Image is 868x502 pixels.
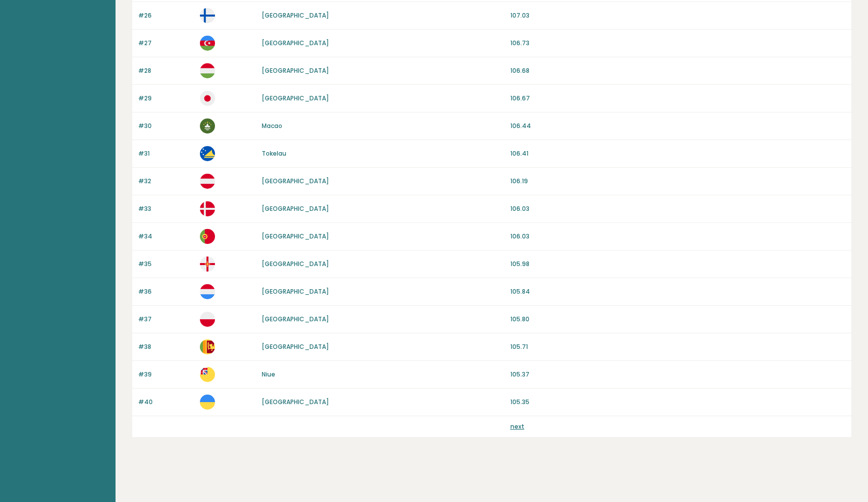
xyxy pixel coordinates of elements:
[262,66,329,75] a: [GEOGRAPHIC_DATA]
[510,177,845,186] p: 106.19
[510,398,845,407] p: 105.35
[138,342,194,351] p: #38
[510,121,845,131] p: 106.44
[138,66,194,75] p: #28
[200,339,215,354] img: lk.svg
[262,342,329,351] a: [GEOGRAPHIC_DATA]
[510,149,845,158] p: 106.41
[262,177,329,185] a: [GEOGRAPHIC_DATA]
[262,204,329,213] a: [GEOGRAPHIC_DATA]
[138,370,194,379] p: #39
[510,94,845,103] p: 106.67
[510,260,845,269] p: 105.98
[262,121,282,130] a: Macao
[138,232,194,241] p: #34
[200,91,215,106] img: jp.svg
[510,66,845,75] p: 106.68
[138,39,194,48] p: #27
[262,11,329,20] a: [GEOGRAPHIC_DATA]
[200,201,215,216] img: dk.svg
[262,398,329,406] a: [GEOGRAPHIC_DATA]
[200,174,215,189] img: at.svg
[262,370,275,379] a: Niue
[262,315,329,323] a: [GEOGRAPHIC_DATA]
[510,39,845,48] p: 106.73
[262,260,329,268] a: [GEOGRAPHIC_DATA]
[200,8,215,23] img: fi.svg
[200,229,215,244] img: pt.svg
[200,312,215,327] img: pl.svg
[138,204,194,213] p: #33
[138,177,194,186] p: #32
[200,367,215,382] img: nu.svg
[138,315,194,324] p: #37
[200,284,215,299] img: lu.svg
[510,204,845,213] p: 106.03
[510,422,524,431] a: next
[138,398,194,407] p: #40
[262,94,329,102] a: [GEOGRAPHIC_DATA]
[510,315,845,324] p: 105.80
[510,232,845,241] p: 106.03
[138,260,194,269] p: #35
[138,11,194,20] p: #26
[200,118,215,134] img: mo.svg
[510,342,845,351] p: 105.71
[200,257,215,272] img: gg.svg
[262,39,329,47] a: [GEOGRAPHIC_DATA]
[138,121,194,131] p: #30
[200,146,215,161] img: tk.svg
[262,232,329,240] a: [GEOGRAPHIC_DATA]
[262,287,329,296] a: [GEOGRAPHIC_DATA]
[510,11,845,20] p: 107.03
[200,395,215,410] img: ua.svg
[200,63,215,78] img: hu.svg
[200,36,215,51] img: az.svg
[510,287,845,296] p: 105.84
[138,287,194,296] p: #36
[262,149,286,158] a: Tokelau
[138,149,194,158] p: #31
[510,370,845,379] p: 105.37
[138,94,194,103] p: #29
